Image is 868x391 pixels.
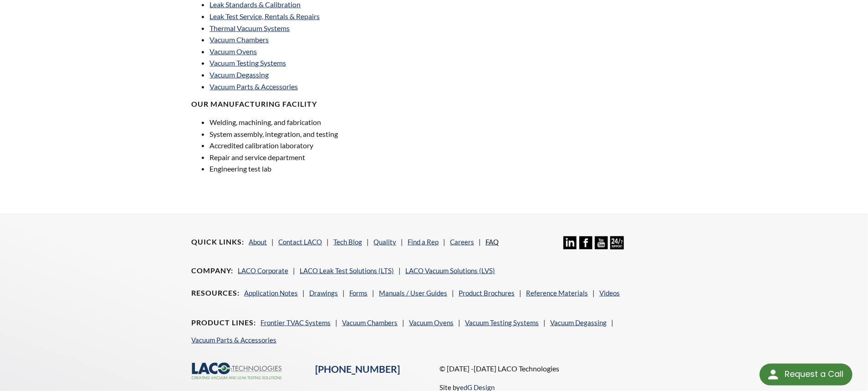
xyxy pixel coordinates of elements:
a: Application Notes [244,289,298,297]
a: Careers [450,238,474,246]
a: LACO Leak Test Solutions (LTS) [300,266,394,275]
a: Vacuum Parts & Accessories [209,82,298,91]
a: Vacuum Chambers [209,35,269,44]
a: Reference Materials [526,289,588,297]
div: Request a Call [760,364,853,386]
a: Vacuum Degassing [550,318,607,327]
a: Manuals / User Guides [379,289,447,297]
h4: Company [191,266,233,276]
h4: Product Lines [191,318,256,328]
div: Request a Call [785,364,843,385]
a: Product Brochures [459,289,515,297]
li: Accredited calibration laboratory [209,140,429,151]
a: Find a Rep [408,238,439,246]
a: About [249,238,267,246]
a: FAQ [485,238,499,246]
li: System assembly, integration, and testing [209,128,429,140]
a: Videos [599,289,620,297]
a: Vacuum Parts & Accessories [191,336,276,344]
a: Drawings [309,289,338,297]
h4: Resources [191,288,240,298]
a: Vacuum Testing Systems [209,58,286,67]
a: Thermal Vacuum Systems [209,24,290,32]
a: Contact LACO [278,238,322,246]
img: 24/7 Support Icon [610,236,623,250]
a: Vacuum Chambers [342,318,398,327]
a: Forms [349,289,368,297]
li: Repair and service department [209,151,429,163]
img: round button [766,367,781,382]
a: Vacuum Degassing [209,70,269,79]
li: Engineering test lab [209,163,429,175]
a: Leak Test Service, Rentals & Repairs [209,12,320,21]
strong: OUR MANUFACTURING FACILITY [191,99,317,108]
a: LACO Corporate [238,266,288,275]
a: 24/7 Support [610,243,623,251]
p: © [DATE] -[DATE] LACO Technologies [439,363,677,375]
a: Vacuum Ovens [209,47,257,56]
a: LACO Vacuum Solutions (LVS) [405,266,495,275]
a: [PHONE_NUMBER] [316,363,400,375]
a: Vacuum Ovens [409,318,454,327]
li: Welding, machining, and fabrication [209,116,429,128]
a: Frontier TVAC Systems [260,318,331,327]
a: Vacuum Testing Systems [465,318,539,327]
a: Quality [373,238,396,246]
h4: Quick Links [191,237,244,247]
a: Tech Blog [333,238,362,246]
